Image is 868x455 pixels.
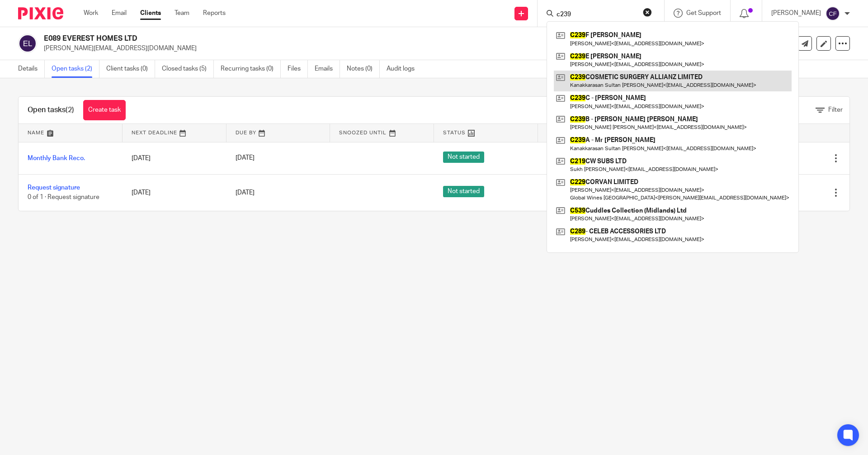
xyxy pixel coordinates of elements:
span: Snoozed Until [339,130,387,135]
a: Request signature [28,185,80,191]
a: Monthly Bank Reco. [28,155,85,161]
span: [DATE] [236,155,255,161]
p: [PERSON_NAME] [771,9,821,18]
input: Search [556,11,637,19]
a: Work [84,9,98,18]
a: Create task [83,100,126,120]
span: 0 of 1 · Request signature [28,194,99,200]
td: [DATE] [123,174,226,211]
span: (2) [66,106,74,114]
a: Clients [140,9,161,18]
span: Get Support [686,10,721,16]
a: Team [175,9,189,18]
a: Email [112,9,127,18]
p: [PERSON_NAME][EMAIL_ADDRESS][DOMAIN_NAME] [44,44,727,53]
span: Filter [828,107,843,113]
span: [DATE] [236,190,255,196]
span: Not started [443,186,484,197]
span: Not started [443,152,484,163]
a: Open tasks (2) [52,60,99,78]
a: Reports [203,9,226,18]
a: Audit logs [387,60,421,78]
img: svg%3E [18,34,37,53]
a: Files [288,60,308,78]
button: Clear [643,8,652,17]
a: Details [18,60,45,78]
h2: E089 EVEREST HOMES LTD [44,34,590,43]
a: Emails [315,60,340,78]
a: Closed tasks (5) [162,60,214,78]
img: svg%3E [826,6,840,21]
td: [DATE] [123,142,226,174]
a: Notes (0) [347,60,380,78]
span: Status [443,130,466,135]
a: Client tasks (0) [106,60,155,78]
h1: Open tasks [28,105,74,115]
img: Pixie [18,7,63,19]
a: Recurring tasks (0) [221,60,281,78]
